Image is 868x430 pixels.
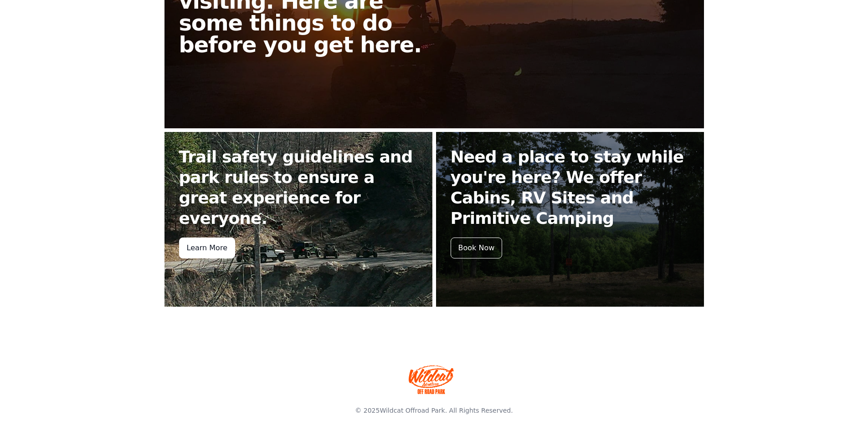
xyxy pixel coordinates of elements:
a: Need a place to stay while you're here? We offer Cabins, RV Sites and Primitive Camping Book Now [436,132,704,307]
div: Learn More [179,238,235,258]
span: © 2025 . All Rights Reserved. [355,407,513,414]
a: Trail safety guidelines and park rules to ensure a great experience for everyone. Learn More [164,132,432,307]
h2: Trail safety guidelines and park rules to ensure a great experience for everyone. [179,147,418,228]
a: Wildcat Offroad Park [380,407,445,414]
img: Wildcat Offroad park [409,365,454,394]
h2: Need a place to stay while you're here? We offer Cabins, RV Sites and Primitive Camping [451,147,689,228]
div: Book Now [451,238,503,258]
